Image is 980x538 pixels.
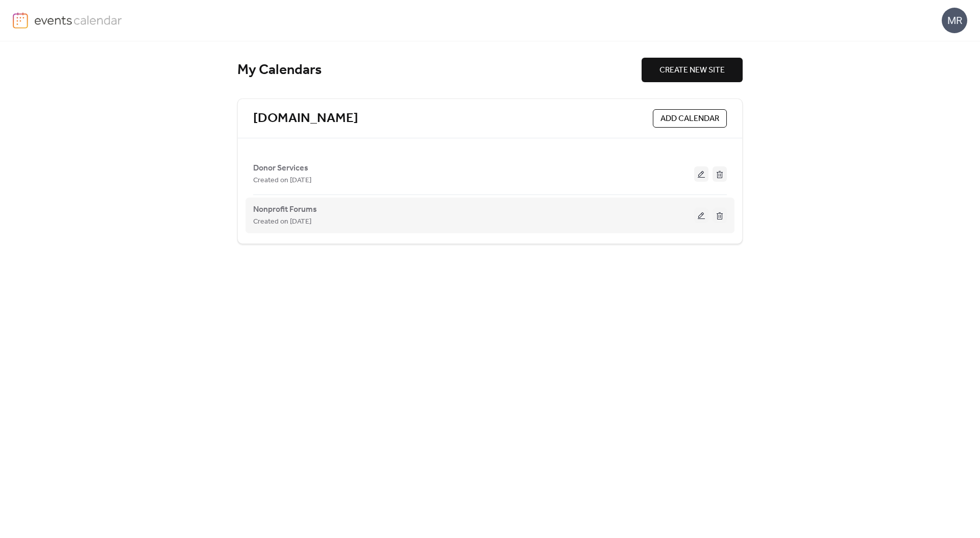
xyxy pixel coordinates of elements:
[253,175,311,187] span: Created on [DATE]
[642,58,743,82] button: CREATE NEW SITE
[253,165,308,171] a: Donor Services
[942,8,967,33] div: MR
[659,64,725,77] span: CREATE NEW SITE
[253,204,317,216] span: Nonprofit Forums
[253,207,317,212] a: Nonprofit Forums
[660,113,719,125] span: ADD CALENDAR
[13,12,28,29] img: logo
[237,61,642,79] div: My Calendars
[653,109,727,128] button: ADD CALENDAR
[34,12,122,28] img: logo-type
[253,216,311,228] span: Created on [DATE]
[253,162,308,175] span: Donor Services
[253,110,358,127] a: [DOMAIN_NAME]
